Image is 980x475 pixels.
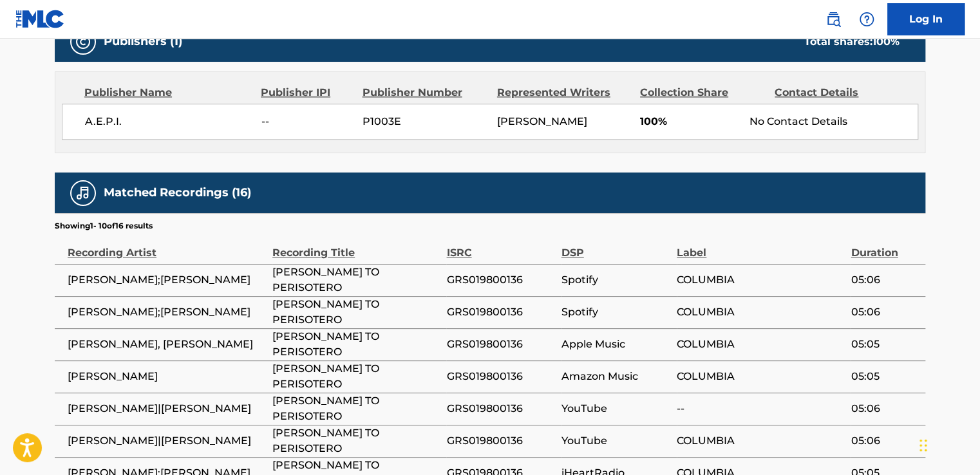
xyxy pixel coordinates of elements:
span: [PERSON_NAME]|[PERSON_NAME] [68,401,266,416]
span: GRS019800136 [446,337,554,352]
div: Μεταφορά [919,426,927,465]
span: 100 % [872,35,900,48]
div: Duration [851,232,919,261]
span: [PERSON_NAME] [68,369,266,384]
span: GRS019800136 [446,272,554,288]
div: Help [854,6,880,32]
span: YouTube [561,433,671,449]
span: A.E.P.I. [85,114,252,129]
span: Apple Music [561,337,671,352]
div: Total shares: [804,34,900,50]
h5: Matched Recordings (16) [104,185,251,200]
span: [PERSON_NAME] TO PERISOTERO [272,361,440,392]
span: COLUMBIA [677,369,844,384]
span: [PERSON_NAME];[PERSON_NAME] [68,272,266,288]
span: [PERSON_NAME] TO PERISOTERO [272,265,440,295]
span: [PERSON_NAME] TO PERISOTERO [272,329,440,360]
span: COLUMBIA [677,433,844,449]
span: [PERSON_NAME]|[PERSON_NAME] [68,433,266,449]
div: Label [677,232,844,261]
span: 05:05 [851,337,919,352]
div: DSP [561,232,671,261]
span: 100% [640,114,740,129]
span: Spotify [561,304,671,320]
img: MLC Logo [15,10,65,28]
div: Widget συνομιλίας [916,413,980,475]
span: [PERSON_NAME] TO PERISOTERO [272,297,440,328]
div: Recording Artist [68,232,266,261]
h5: Publishers (1) [104,34,182,49]
span: [PERSON_NAME] TO PERISOTERO [272,393,440,424]
span: [PERSON_NAME], [PERSON_NAME] [68,337,266,352]
span: Amazon Music [561,369,671,384]
div: Publisher Name [84,85,251,100]
span: -- [677,401,844,416]
div: Publisher Number [362,85,487,100]
img: search [825,12,841,27]
span: -- [261,114,353,129]
span: [PERSON_NAME];[PERSON_NAME] [68,304,266,320]
span: [PERSON_NAME] TO PERISOTERO [272,425,440,456]
div: Publisher IPI [261,85,352,100]
span: 05:06 [851,272,919,288]
span: 05:06 [851,433,919,449]
img: Publishers [75,34,91,50]
div: Contact Details [775,85,900,100]
a: Public Search [820,6,846,32]
div: Collection Share [640,85,765,100]
span: GRS019800136 [446,401,554,416]
div: ISRC [446,232,554,261]
span: 05:06 [851,304,919,320]
iframe: Chat Widget [916,413,980,475]
span: YouTube [561,401,671,416]
img: help [859,12,874,27]
span: 05:06 [851,401,919,416]
div: No Contact Details [749,114,918,129]
span: P1003E [363,114,487,129]
span: COLUMBIA [677,337,844,352]
span: [PERSON_NAME] [497,115,587,127]
p: Showing 1 - 10 of 16 results [55,220,153,232]
span: COLUMBIA [677,304,844,320]
div: Recording Title [272,232,440,261]
span: GRS019800136 [446,304,554,320]
span: Spotify [561,272,671,288]
span: COLUMBIA [677,272,844,288]
a: Log In [887,3,965,35]
img: Matched Recordings [75,185,91,201]
div: Represented Writers [497,85,630,100]
span: 05:05 [851,369,919,384]
span: GRS019800136 [446,433,554,449]
span: GRS019800136 [446,369,554,384]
